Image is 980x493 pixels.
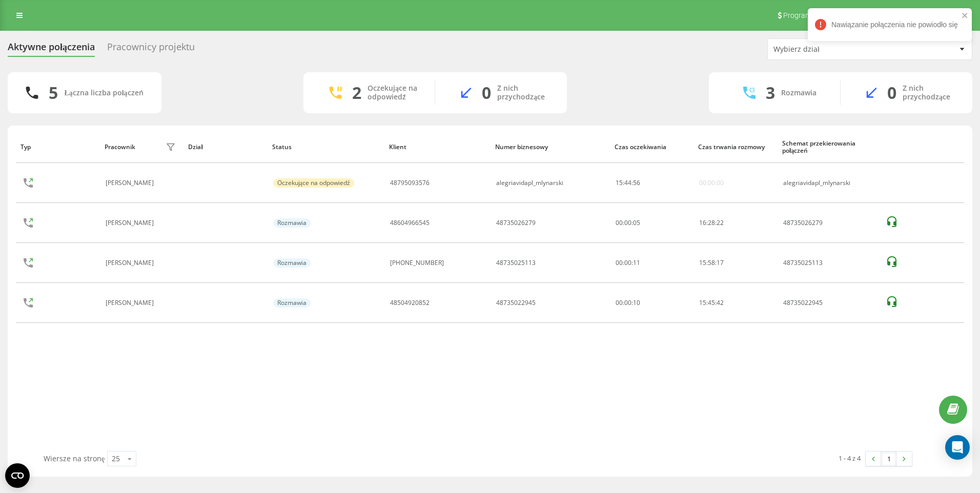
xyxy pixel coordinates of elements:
[105,143,135,151] div: Pracownik
[188,143,262,151] div: Dział
[887,83,896,102] div: 0
[839,453,861,463] div: 1 - 4 z 4
[781,89,816,97] div: Rozmawia
[616,219,688,227] div: 00:00:05
[616,179,640,187] div: : :
[106,299,156,306] div: [PERSON_NAME]
[5,463,30,488] button: Open CMP widget
[367,84,419,101] div: Oczekujące na odpowiedź
[783,179,875,187] div: alegriavidapl_mlynarski
[624,178,631,187] span: 44
[881,451,896,466] a: 1
[273,218,311,228] div: Rozmawia
[49,83,58,102] div: 5
[708,258,715,267] span: 58
[633,178,640,187] span: 56
[808,8,972,41] div: Nawiązanie połączenia nie powiodło się
[708,218,715,227] span: 28
[699,298,706,307] span: 15
[64,89,143,97] div: Łączna liczba połączeń
[389,143,485,151] div: Klient
[962,11,969,21] button: close
[717,258,724,267] span: 17
[699,218,706,227] span: 16
[390,219,430,227] div: 48604966545
[112,454,120,464] div: 25
[390,179,430,187] div: 48795093576
[497,84,552,101] div: Z nich przychodzące
[783,259,875,266] div: 48735025113
[482,83,491,102] div: 0
[496,219,536,227] div: 48735026279
[783,219,875,227] div: 48735026279
[615,143,689,151] div: Czas oczekiwania
[273,178,354,188] div: Oczekujące na odpowiedź
[699,299,724,306] div: : :
[699,258,706,267] span: 15
[272,143,379,151] div: Status
[699,179,724,187] div: 00:00:00
[782,140,875,155] div: Schemat przekierowania połączeń
[616,178,623,187] span: 15
[496,299,536,306] div: 48735022945
[616,259,688,266] div: 00:00:11
[106,219,156,227] div: [PERSON_NAME]
[496,179,563,187] div: alegriavidapl_mlynarski
[106,259,156,266] div: [PERSON_NAME]
[107,42,195,57] div: Pracownicy projektu
[106,179,156,187] div: [PERSON_NAME]
[903,84,957,101] div: Z nich przychodzące
[496,259,536,266] div: 48735025113
[945,435,970,460] div: Open Intercom Messenger
[273,298,311,307] div: Rozmawia
[495,143,605,151] div: Numer biznesowy
[352,83,361,102] div: 2
[783,11,838,19] span: Program poleceń
[717,298,724,307] span: 42
[390,299,430,306] div: 48504920852
[766,83,775,102] div: 3
[717,218,724,227] span: 22
[773,45,896,54] div: Wybierz dział
[698,143,772,151] div: Czas trwania rozmowy
[390,259,444,266] div: [PHONE_NUMBER]
[44,454,105,463] span: Wiersze na stronę
[616,299,688,306] div: 00:00:10
[783,299,875,306] div: 48735022945
[708,298,715,307] span: 45
[21,143,95,151] div: Typ
[699,259,724,266] div: : :
[8,42,95,57] div: Aktywne połączenia
[699,219,724,227] div: : :
[273,258,311,268] div: Rozmawia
